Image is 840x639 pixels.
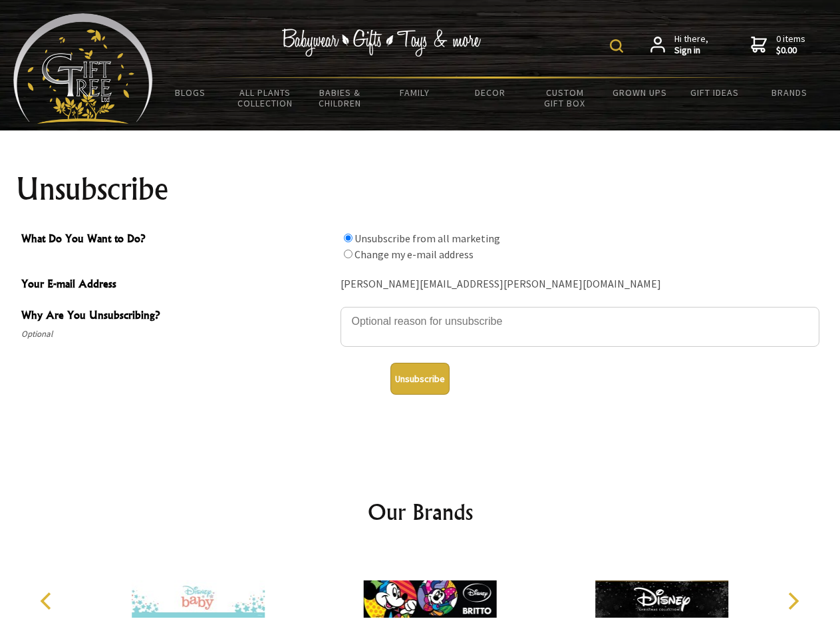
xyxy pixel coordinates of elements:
div: [PERSON_NAME][EMAIL_ADDRESS][PERSON_NAME][DOMAIN_NAME] [341,274,819,295]
button: Next [778,586,807,616]
a: Family [378,79,453,106]
img: Babywear - Gifts - Toys & more [282,29,482,57]
a: Custom Gift Box [527,79,603,117]
a: Babies & Children [303,79,378,117]
input: What Do You Want to Do? [344,250,352,258]
img: Babyware - Gifts - Toys and more... [13,13,153,124]
label: Change my e-mail address [354,248,474,261]
span: Optional [21,326,334,342]
h1: Unsubscribe [16,173,825,205]
a: Decor [452,79,527,106]
a: Gift Ideas [677,79,752,106]
input: What Do You Want to Do? [344,234,352,242]
button: Unsubscribe [390,363,450,395]
a: Brands [752,79,827,106]
label: Unsubscribe from all marketing [354,232,500,245]
strong: $0.00 [776,45,805,57]
span: What Do You Want to Do? [21,230,334,250]
h2: Our Brands [27,496,814,528]
img: product search [610,39,623,53]
span: 0 items [776,33,805,57]
a: All Plants Collection [228,79,303,117]
a: Grown Ups [602,79,677,106]
span: Hi there, [674,33,708,57]
button: Previous [33,586,63,616]
a: 0 items$0.00 [751,33,805,57]
textarea: Why Are You Unsubscribing? [341,307,819,347]
span: Your E-mail Address [21,276,334,295]
a: BLOGS [153,79,228,106]
strong: Sign in [674,45,708,57]
span: Why Are You Unsubscribing? [21,307,334,326]
a: Hi there,Sign in [650,33,708,57]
